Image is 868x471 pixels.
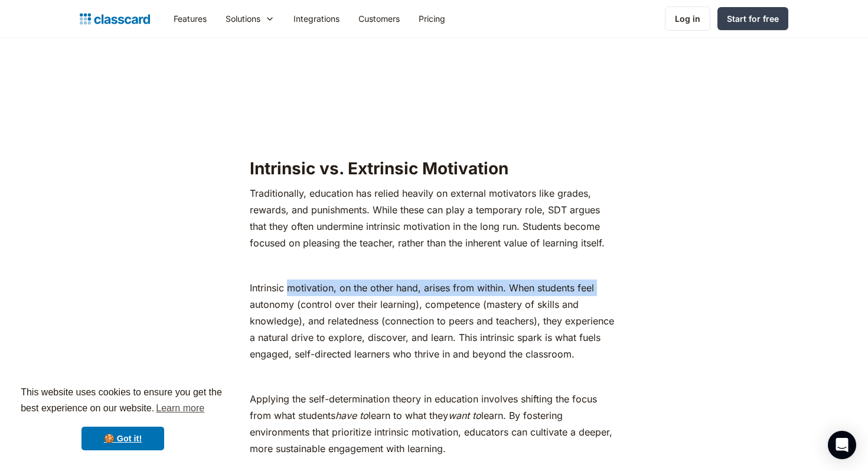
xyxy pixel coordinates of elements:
div: Solutions [216,5,284,32]
p: Traditionally, education has relied heavily on external motivators like grades, rewards, and puni... [250,185,618,251]
p: ‍ [250,368,618,385]
div: Open Intercom Messenger [828,431,856,459]
div: Solutions [226,12,260,25]
p: ‍ [250,129,618,146]
a: home [80,11,150,27]
em: have [335,410,357,421]
a: Start for free [717,7,788,30]
h2: Intrinsic vs. Extrinsic Motivation [250,158,618,179]
div: Log in [675,12,700,25]
a: learn more about cookies [154,399,206,417]
p: ‍ [250,257,618,274]
a: Features [164,5,216,32]
p: Intrinsic motivation, on the other hand, arises from within. When students feel autonomy (control... [250,280,618,362]
a: Pricing [409,5,455,32]
div: cookieconsent [9,374,236,462]
p: Applying the self-determination theory in education involves shifting the focus from what student... [250,391,618,457]
em: to [360,410,368,421]
a: dismiss cookie message [81,427,164,450]
span: This website uses cookies to ensure you get the best experience on our website. [21,385,225,417]
a: Customers [349,5,409,32]
em: want to [448,410,481,421]
a: Log in [665,7,710,31]
div: Start for free [727,12,779,25]
a: Integrations [284,5,349,32]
